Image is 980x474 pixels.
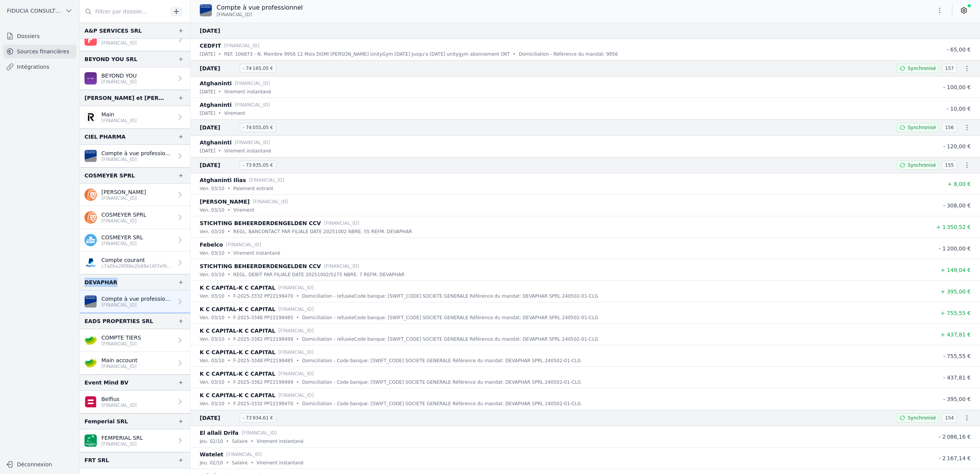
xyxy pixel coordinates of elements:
a: Main [FINANCIAL_ID] [80,106,190,129]
span: - 74 165,05 € [240,64,276,73]
p: FEMPERIAL SRL [101,434,143,442]
p: [FINANCIAL_ID] [242,429,277,437]
p: [DATE] [200,109,215,117]
div: • [226,459,229,467]
div: • [227,378,230,386]
span: + 1 350,52 € [936,224,971,230]
p: COSMEYER SPRL [101,211,146,219]
span: + 755,55 € [940,310,971,316]
div: • [219,88,221,96]
span: - 308,00 € [943,202,971,209]
div: • [227,249,230,257]
span: [FINANCIAL_ID] [217,12,252,18]
span: [DATE] [200,26,237,35]
p: F-2025-3362 PP22199499 [233,335,293,343]
span: - 73 935,05 € [240,161,276,170]
div: • [251,459,253,467]
p: [FINANCIAL_ID] [101,341,141,347]
p: Atghaninti [200,79,232,88]
span: + 149,04 € [940,267,971,273]
img: kbc.png [84,234,97,246]
p: Domiciliation - Code banque: [SWIFT_CODE] SOCIETE GENERALE Référence du mandat: DEVAPHAR SPRL 240... [302,357,581,365]
p: [FINANCIAL_ID] [101,363,137,370]
p: Atghaninti Ilias [200,176,246,185]
span: - 437,81 € [943,375,971,381]
input: Filtrer par dossier... [80,5,167,18]
p: Virement instantané [233,249,280,257]
p: STICHTING BEHEERDERDENGELDEN CCV [200,262,321,271]
p: Compte courant [101,256,173,264]
img: belfius-1.png [84,396,97,408]
div: • [296,314,299,322]
p: [FINANCIAL_ID] [101,40,137,46]
div: • [296,378,299,386]
img: revolut.png [84,111,97,123]
div: • [219,109,221,117]
p: F-2025-3332 PP22199470 [233,400,293,408]
a: COMPTE TIERS [FINANCIAL_ID] [80,329,190,352]
img: ing.png [84,189,97,201]
p: [FINANCIAL_ID] [101,240,143,247]
p: [FINANCIAL_ID] [101,156,173,162]
div: • [219,50,221,58]
p: [FINANCIAL_ID] [101,402,137,408]
p: [FINANCIAL_ID] [235,101,270,109]
p: [FINANCIAL_ID] [278,327,314,335]
a: Belfius [FINANCIAL_ID] [80,391,190,413]
p: Salaire [232,459,248,467]
p: Main [101,111,137,118]
p: Main account [101,356,137,364]
span: Synchronisé [908,124,936,131]
p: ven. 03/10 [200,314,224,322]
p: [FINANCIAL_ID] [101,302,173,308]
p: ven. 03/10 [200,228,224,235]
a: BEYOND YOU [FINANCIAL_ID] [80,67,190,90]
p: K C CAPITAL-K C CAPITAL [200,391,275,400]
a: Compte à vue professionnel [FINANCIAL_ID] [80,145,190,167]
span: FIDUCIA CONSULTING SRL [7,7,62,15]
img: crelan.png [84,357,97,369]
p: Belfius [101,395,137,403]
p: REGL. DEBIT PAR FILIALE DATE 20251002/5275 NBRE. 7 REFM. DEVAPHAR [233,271,405,278]
p: [FINANCIAL_ID] [101,218,146,224]
p: [FINANCIAL_ID] [226,241,262,249]
img: ing.png [84,211,97,224]
span: 154 [942,413,957,423]
p: Domiciliation - Code banque: [SWIFT_CODE] SOCIETE GENERALE Référence du mandat: DEVAPHAR SPRL 240... [302,400,581,408]
div: • [219,147,221,155]
span: 155 [942,161,957,170]
p: Virement [224,109,245,117]
div: DEVAPHAR [84,278,118,287]
div: • [227,206,230,214]
p: Domiciliation - Référence du mandat: 9956 [519,50,618,58]
p: REF. 106873 - N. Membre 9956 12 Mois DOMI [PERSON_NAME] UnityGym [DATE] Jusqu'a [DATE] unitygym a... [224,50,510,58]
p: ven. 03/10 [200,292,224,300]
span: - 100,00 € [943,84,971,90]
button: FIDUCIA CONSULTING SRL [3,5,76,17]
img: VAN_BREDA_JVBABE22XXX.png [84,295,97,308]
p: Virement instantané [257,459,303,467]
p: Virement [233,206,255,214]
div: COSMEYER SPRL [84,171,135,180]
p: [FINANCIAL_ID] [324,262,359,270]
span: [DATE] [200,64,237,73]
p: [FINANCIAL_ID] [227,451,262,458]
p: K C CAPITAL-K C CAPITAL [200,369,275,378]
a: Sources financières [3,45,76,58]
span: - 755,55 € [943,353,971,359]
p: Domiciliation - refuséeCode banque: [SWIFT_CODE] SOCIETE GENERALE Référence du mandat: DEVAPHAR S... [302,314,598,322]
span: - 1 200,00 € [939,245,971,252]
div: • [296,335,299,343]
div: • [296,357,299,365]
div: • [227,335,230,343]
p: [FINANCIAL_ID] [253,198,288,206]
div: CIEL PHARMA [84,132,126,141]
p: [FINANCIAL_ID] [278,391,314,399]
div: • [251,438,253,445]
p: REGL. BANCONTACT PAR FILIALE DATE 20251002 NBRE. 55 REFM. DEVAPHAR [233,228,412,235]
a: Intégrations [3,60,76,74]
p: COMPTE TIERS [101,334,141,341]
div: • [227,271,230,278]
a: FEMPERIAL SRL [FINANCIAL_ID] [80,429,190,452]
p: Atghaninti [200,138,232,147]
